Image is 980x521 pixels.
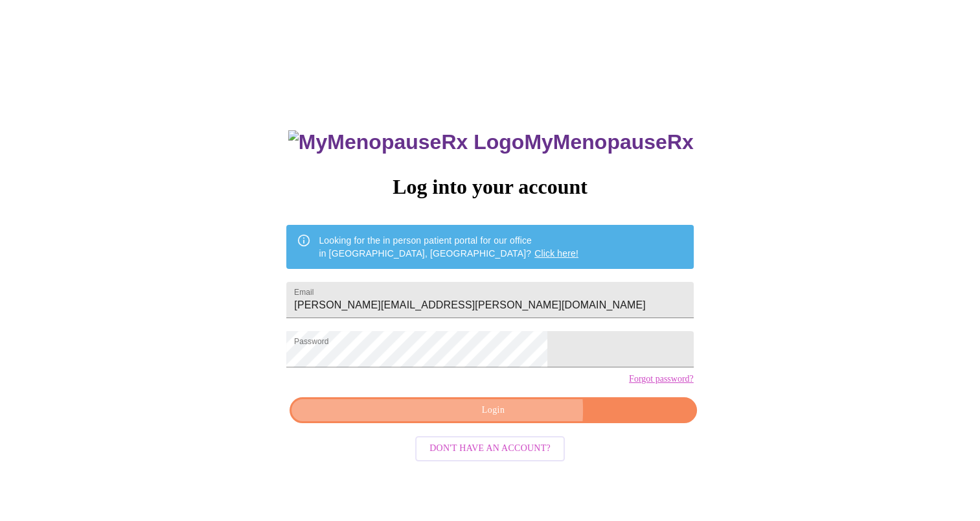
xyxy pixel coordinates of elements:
img: MyMenopauseRx Logo [288,130,524,154]
span: Login [304,402,681,419]
button: Login [290,397,696,424]
span: Don't have an account? [429,441,551,457]
a: Don't have an account? [412,442,568,453]
h3: MyMenopauseRx [288,130,694,154]
div: Looking for the in person patient portal for our office in [GEOGRAPHIC_DATA], [GEOGRAPHIC_DATA]? [319,229,578,265]
h3: Log into your account [286,175,693,199]
button: Don't have an account? [415,436,565,461]
a: Forgot password? [629,374,694,384]
a: Click here! [534,248,578,259]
